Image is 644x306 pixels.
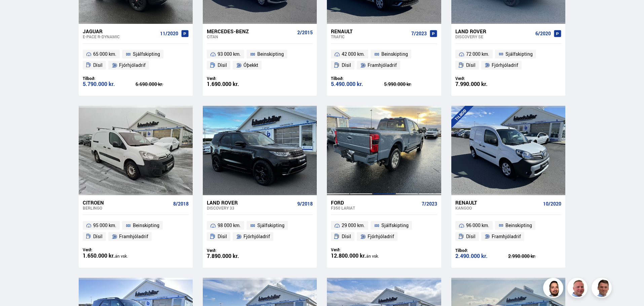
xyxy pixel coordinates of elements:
div: 1.650.000 kr. [83,253,136,259]
div: Trafic [331,34,408,39]
span: Sjálfskipting [257,221,285,229]
span: Fjórhjóladrif [492,61,518,69]
span: 29 000 km. [342,221,365,229]
span: Dísil [342,61,351,69]
div: Ford [331,200,419,206]
div: 6.690.000 kr. [136,82,189,87]
span: 11/2020 [160,31,178,36]
div: Verð: [455,76,508,81]
span: Fjórhjóladrif [243,232,270,241]
div: 5.490.000 kr. [331,81,384,87]
div: Verð: [207,76,260,81]
div: E-Pace R-DYNAMIC [83,34,157,39]
img: siFngHWaQ9KaOqBr.png [568,279,589,299]
span: Fjórhjóladrif [368,232,394,241]
a: Land Rover Discovery 33 9/2018 98 000 km. Sjálfskipting Dísil Fjórhjóladrif Verð: 7.890.000 kr. [203,195,317,268]
div: Citan [207,34,295,39]
div: 1.690.000 kr. [207,81,260,87]
span: Sjálfskipting [133,50,160,58]
div: Renault [455,200,540,206]
span: 96 000 km. [466,221,489,229]
div: Berlingo [83,206,171,210]
div: 5.990.000 kr. [384,82,437,87]
div: Kangoo [455,206,540,210]
span: 9/2018 [297,201,313,207]
span: 42 000 km. [342,50,365,58]
span: Sjálfskipting [381,221,409,229]
div: Land Rover [455,28,533,34]
span: Beinskipting [505,221,532,229]
div: 7.990.000 kr. [455,81,508,87]
span: Fjórhjóladrif [119,61,146,69]
span: Dísil [93,61,103,69]
span: Dísil [93,232,103,241]
span: 7/2023 [422,201,437,207]
span: Sjálfskipting [505,50,533,58]
a: Renault Kangoo 10/2020 96 000 km. Beinskipting Dísil Framhjóladrif Tilboð: 2.490.000 kr. 2.990.00... [451,195,565,268]
button: Open LiveChat chat widget [5,3,26,23]
div: Land Rover [207,200,295,206]
img: FbJEzSuNWCJXmdc-.webp [593,279,613,299]
span: 2/2015 [297,30,313,35]
span: Dísil [218,232,227,241]
a: Mercedes-Benz Citan 2/2015 93 000 km. Beinskipting Dísil Óþekkt Verð: 1.690.000 kr. [203,24,317,96]
a: Ford F350 LARIAT 7/2023 29 000 km. Sjálfskipting Dísil Fjórhjóladrif Verð: 12.800.000 kr.án vsk. [327,195,441,268]
a: Land Rover Discovery SE 6/2020 72 000 km. Sjálfskipting Dísil Fjórhjóladrif Verð: 7.990.000 kr. [451,24,565,96]
div: Verð: [331,247,384,252]
div: Discovery SE [455,34,533,39]
span: 65 000 km. [93,50,116,58]
a: Renault Trafic 7/2023 42 000 km. Beinskipting Dísil Framhjóladrif Tilboð: 5.490.000 kr. 5.990.000... [327,24,441,96]
span: Beinskipting [133,221,159,229]
div: Citroen [83,200,171,206]
span: 93 000 km. [218,50,241,58]
span: 6/2020 [535,31,551,36]
div: Verð: [207,248,260,253]
span: Dísil [466,61,476,69]
span: án vsk. [366,253,379,259]
div: Jaguar [83,28,157,34]
span: 10/2020 [543,201,561,207]
div: Tilboð: [455,248,508,253]
a: Jaguar E-Pace R-DYNAMIC 11/2020 65 000 km. Sjálfskipting Dísil Fjórhjóladrif Tilboð: 5.790.000 kr... [79,24,193,96]
div: Tilboð: [83,76,136,81]
div: Discovery 33 [207,206,295,210]
span: Framhjóladrif [492,232,521,241]
div: Tilboð: [331,76,384,81]
span: 8/2018 [173,201,189,207]
span: Dísil [218,61,227,69]
div: 2.490.000 kr. [455,253,508,259]
span: Beinskipting [257,50,284,58]
img: nhp88E3Fdnt1Opn2.png [544,279,564,299]
span: Dísil [466,232,476,241]
span: Dísil [342,232,351,241]
span: 98 000 km. [218,221,241,229]
a: Citroen Berlingo 8/2018 95 000 km. Beinskipting Dísil Framhjóladrif Verð: 1.650.000 kr.án vsk. [79,195,193,268]
span: 72 000 km. [466,50,489,58]
div: 12.800.000 kr. [331,253,384,259]
span: Framhjóladrif [119,232,148,241]
div: 7.890.000 kr. [207,253,260,259]
div: 5.790.000 kr. [83,81,136,87]
span: án vsk. [115,253,128,259]
div: Renault [331,28,408,34]
div: Verð: [83,247,136,252]
span: Beinskipting [381,50,408,58]
div: F350 LARIAT [331,206,419,210]
span: Óþekkt [243,61,258,69]
div: 2.990.000 kr. [508,254,561,259]
span: 95 000 km. [93,221,116,229]
div: Mercedes-Benz [207,28,295,34]
span: 7/2023 [411,31,427,36]
span: Framhjóladrif [368,61,397,69]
